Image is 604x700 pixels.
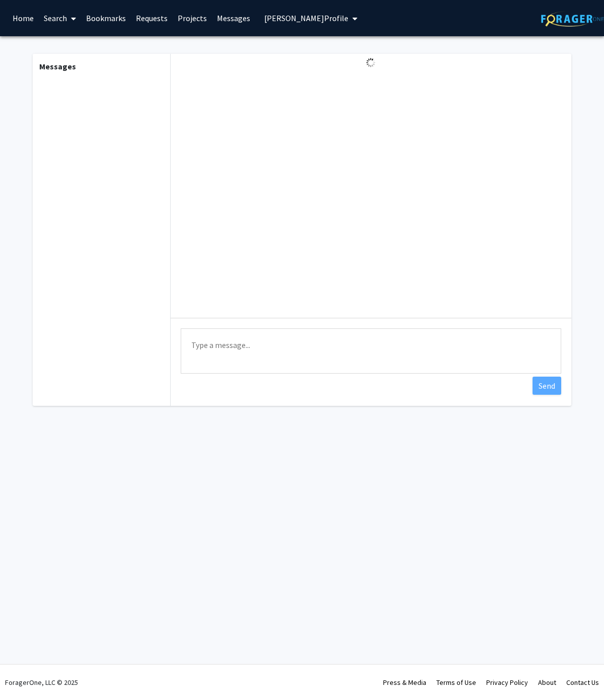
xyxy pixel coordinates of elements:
a: Messages [212,1,255,36]
b: Messages [39,61,76,71]
a: Search [39,1,81,36]
img: ForagerOne Logo [541,11,604,27]
a: Home [8,1,39,36]
span: [PERSON_NAME] Profile [264,13,348,23]
a: Bookmarks [81,1,131,36]
a: Privacy Policy [486,678,528,687]
a: About [538,678,556,687]
a: Contact Us [566,678,599,687]
div: ForagerOne, LLC © 2025 [5,665,78,700]
a: Terms of Use [436,678,476,687]
a: Projects [173,1,212,36]
a: Press & Media [383,678,426,687]
a: Requests [131,1,173,36]
img: Loading [362,54,380,71]
button: Send [533,377,561,395]
textarea: Message [181,328,561,374]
